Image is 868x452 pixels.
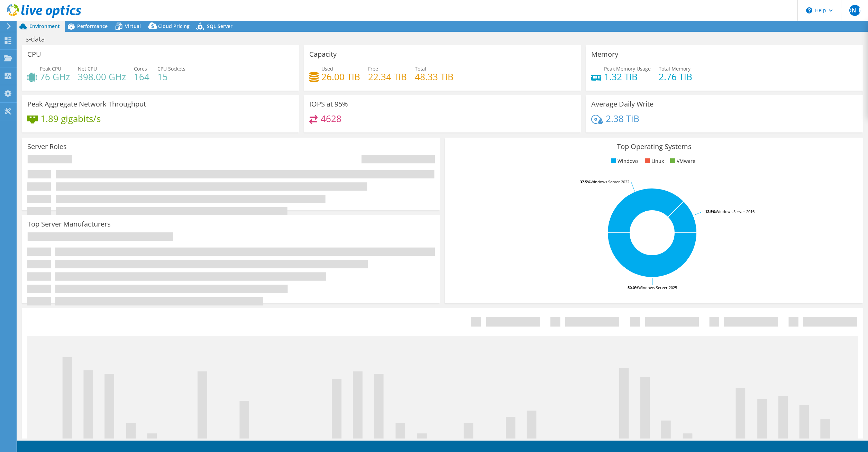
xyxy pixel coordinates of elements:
h4: 15 [157,73,185,81]
li: Windows [609,157,639,165]
h4: 398.00 GHz [78,73,126,81]
h3: Average Daily Write [591,100,654,108]
h4: 2.76 TiB [659,73,692,81]
h4: 48.33 TiB [415,73,454,81]
h3: Peak Aggregate Network Throughput [27,100,146,108]
span: Used [321,65,333,72]
li: Linux [643,157,664,165]
span: Environment [29,23,60,29]
tspan: Windows Server 2022 [591,179,629,184]
li: VMware [668,157,695,165]
h4: 1.89 gigabits/s [40,115,101,122]
span: Net CPU [78,65,97,72]
h4: 26.00 TiB [321,73,360,81]
svg: \n [806,7,812,13]
h4: 76 GHz [40,73,70,81]
span: SQL Server [207,23,232,29]
h3: Top Server Manufacturers [27,220,111,228]
h3: CPU [27,50,41,58]
h4: 1.32 TiB [604,73,651,81]
tspan: 12.5% [705,209,716,214]
span: Cloud Pricing [158,23,190,29]
h3: Server Roles [27,143,67,150]
h3: Top Operating Systems [450,143,858,150]
span: Peak Memory Usage [604,65,651,72]
tspan: 50.0% [628,285,638,290]
span: Peak CPU [40,65,61,72]
h3: Capacity [309,50,337,58]
span: Virtual [125,23,141,29]
h3: Memory [591,50,618,58]
span: Performance [77,23,108,29]
span: Total [415,65,426,72]
tspan: Windows Server 2025 [638,285,677,290]
h4: 4628 [321,115,341,122]
span: Cores [134,65,147,72]
h4: 22.34 TiB [368,73,407,81]
span: Free [368,65,378,72]
tspan: 37.5% [580,179,591,184]
h3: IOPS at 95% [309,100,348,108]
h4: 164 [134,73,149,81]
span: [PERSON_NAME] [849,5,860,16]
h1: s-data [22,35,56,43]
h4: 2.38 TiB [606,115,639,122]
tspan: Windows Server 2016 [716,209,755,214]
span: CPU Sockets [157,65,185,72]
span: Total Memory [659,65,691,72]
